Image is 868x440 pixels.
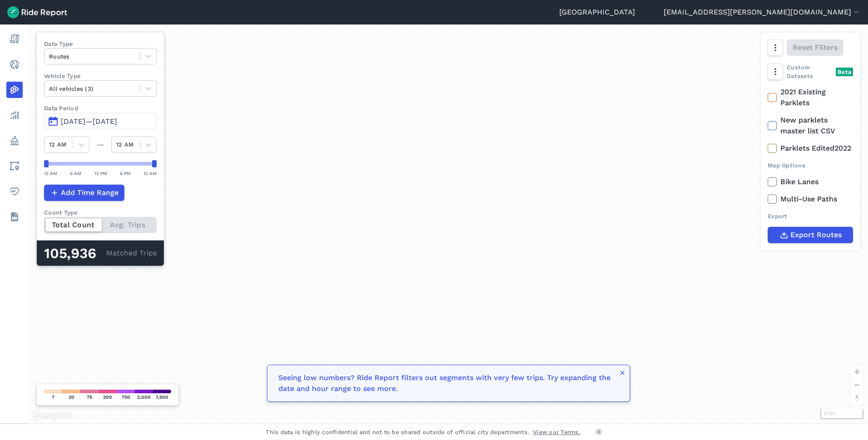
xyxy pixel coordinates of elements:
[44,185,124,201] button: Add Time Range
[836,68,853,76] div: Beta
[44,169,57,177] div: 12 AM
[7,6,67,18] img: Ride Report
[94,169,107,177] div: 12 PM
[120,169,131,177] div: 6 PM
[6,183,23,200] a: Health
[790,230,842,240] span: Export Routes
[787,39,843,56] button: Reset Filters
[29,24,868,424] div: loading
[768,212,853,220] div: Export
[768,87,853,108] label: 2021 Existing Parklets
[44,72,157,80] label: Vehicle Type
[6,31,23,47] a: Report
[768,176,853,187] label: Bike Lanes
[793,42,838,53] span: Reset Filters
[143,169,157,177] div: 12 AM
[768,227,853,243] button: Export Routes
[6,82,23,98] a: Heatmaps
[6,209,23,225] a: Datasets
[70,169,81,177] div: 6 AM
[768,143,853,154] label: Parklets Edited2022
[768,161,853,170] div: Map Options
[533,428,581,436] a: View our Terms.
[664,7,861,18] button: [EMAIL_ADDRESS][PERSON_NAME][DOMAIN_NAME]
[37,240,164,266] div: Matched Trips
[6,107,23,123] a: Analyze
[44,104,157,112] label: Data Period
[6,56,23,73] a: Realtime
[6,132,23,149] a: Policy
[61,187,118,198] span: Add Time Range
[44,208,157,217] div: Count Type
[768,194,853,205] label: Multi-Use Paths
[768,115,853,137] label: New parklets master list CSV
[89,139,111,150] div: —
[44,113,157,129] button: [DATE]—[DATE]
[61,117,117,126] span: [DATE]—[DATE]
[559,7,635,18] a: [GEOGRAPHIC_DATA]
[44,248,106,259] div: 105,936
[768,63,853,80] div: Custom Datasets
[6,158,23,174] a: Areas
[44,39,157,48] label: Data Type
